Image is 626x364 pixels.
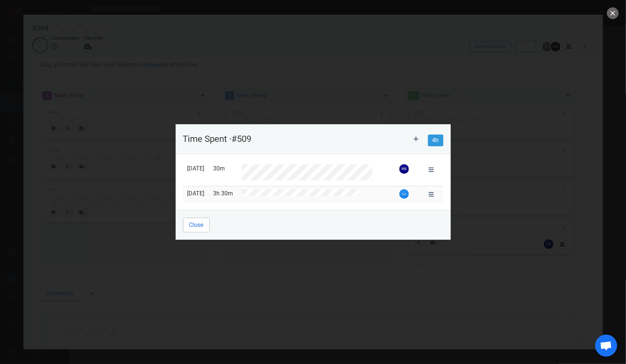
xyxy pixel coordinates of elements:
[183,135,407,143] p: Time Spent · #509
[428,135,443,146] span: 4h
[607,7,619,19] button: close
[595,335,617,357] div: Open de chat
[209,186,238,203] td: 3h 30m
[399,189,409,199] img: 26
[399,164,409,174] img: 26
[183,186,209,203] td: [DATE]
[209,161,238,186] td: 30m
[183,161,209,186] td: [DATE]
[183,218,210,232] button: Close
